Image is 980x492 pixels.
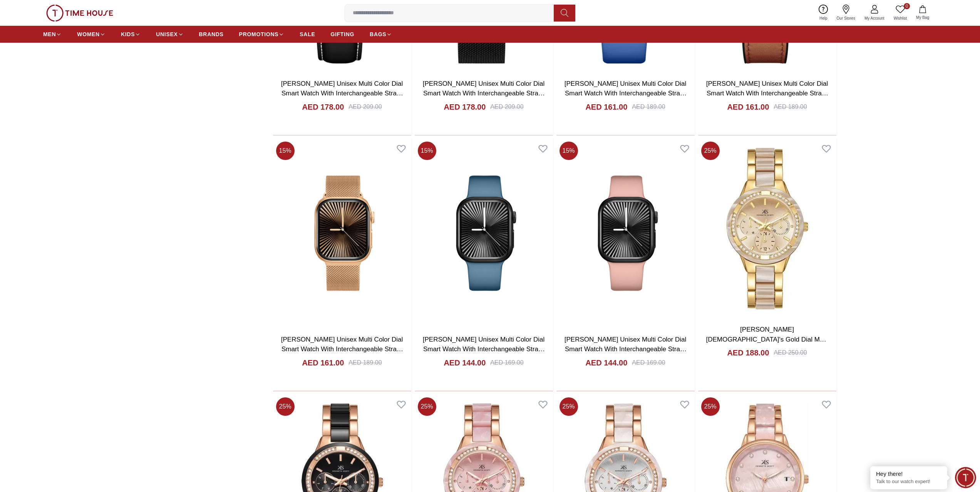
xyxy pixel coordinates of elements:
img: Kenneth Scott Ladies's Gold Dial Multi Fn Watch -K24604-GCCI [698,138,836,319]
span: 0 [904,3,910,9]
span: Help [816,15,831,21]
span: PROMOTIONS [239,30,279,38]
h4: AED 161.00 [585,102,627,112]
h4: AED 188.00 [727,347,769,358]
span: 15 % [418,142,436,160]
div: AED 189.00 [348,358,382,367]
img: ... [46,5,113,22]
span: MEN [43,30,56,38]
a: [PERSON_NAME] Unisex Multi Color Dial Smart Watch With Interchangeable Strap-KA10PROMX-BSBBD [706,80,828,107]
a: Our Stores [832,3,860,23]
a: BRANDS [199,27,224,41]
a: PROMOTIONS [239,27,285,41]
div: AED 169.00 [490,358,523,367]
span: 25 % [276,397,295,416]
a: GIFTING [330,27,354,41]
h4: AED 178.00 [302,102,344,112]
div: Hey there! [876,470,941,478]
a: Help [815,3,832,23]
span: 15 % [276,142,295,160]
a: [PERSON_NAME] Unisex Multi Color Dial Smart Watch With Interchangeable Strap-KA10PROMX-BSBMB [423,80,545,107]
span: 25 % [701,397,720,416]
h4: AED 161.00 [727,102,769,112]
span: BRANDS [199,30,224,38]
a: WOMEN [77,27,106,41]
span: WOMEN [77,30,100,38]
h4: AED 144.00 [585,357,627,368]
div: AED 189.00 [774,102,807,112]
img: Kenneth Scott Unisex Multi Color Dial Smart Watch With Interchangeable Strap-KA10PRO-RSBMK [273,138,411,329]
a: [PERSON_NAME] [DEMOGRAPHIC_DATA]'s Gold Dial Multi Fn Watch -K24604-GCCI [706,326,828,353]
p: Talk to our watch expert! [876,479,941,485]
span: My Bag [913,15,932,20]
span: UNISEX [156,30,178,38]
div: AED 209.00 [490,102,523,112]
div: AED 250.00 [774,348,807,357]
span: BAGS [370,30,386,38]
h4: AED 161.00 [302,357,344,368]
div: Chat Widget [955,467,976,488]
span: GIFTING [330,30,354,38]
span: SALE [300,30,315,38]
a: BAGS [370,27,392,41]
a: [PERSON_NAME] Unisex Multi Color Dial Smart Watch With Interchangeable Strap-KA10PRO-BSHBN [423,336,545,363]
span: Wishlist [891,15,910,21]
div: AED 169.00 [632,358,665,367]
div: AED 209.00 [348,102,382,112]
span: Our Stores [834,15,858,21]
a: [PERSON_NAME] Unisex Multi Color Dial Smart Watch With Interchangeable Strap-KA10PRO-BSBBP [565,336,687,363]
span: My Account [861,15,888,21]
a: [PERSON_NAME] Unisex Multi Color Dial Smart Watch With Interchangeable Strap-KA10PROMX-BSBBL [565,80,687,107]
a: [PERSON_NAME] Unisex Multi Color Dial Smart Watch With Interchangeable Strap-KCRV10-XSBBB [281,80,403,107]
span: 25 % [701,142,720,160]
span: 25 % [560,397,578,416]
a: [PERSON_NAME] Unisex Multi Color Dial Smart Watch With Interchangeable Strap-KA10PRO-RSBMK [281,336,403,363]
h4: AED 178.00 [444,102,486,112]
img: Kenneth Scott Unisex Multi Color Dial Smart Watch With Interchangeable Strap-KA10PRO-BSHBN [415,138,553,329]
span: KIDS [121,30,135,38]
a: SALE [300,27,315,41]
button: My Bag [911,4,934,22]
a: KIDS [121,27,141,41]
span: 25 % [418,397,436,416]
span: 15 % [560,142,578,160]
h4: AED 144.00 [444,357,486,368]
img: Kenneth Scott Unisex Multi Color Dial Smart Watch With Interchangeable Strap-KA10PRO-BSBBP [556,138,695,329]
a: UNISEX [156,27,183,41]
a: MEN [43,27,62,41]
div: AED 189.00 [632,102,665,112]
a: 0Wishlist [889,3,911,23]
